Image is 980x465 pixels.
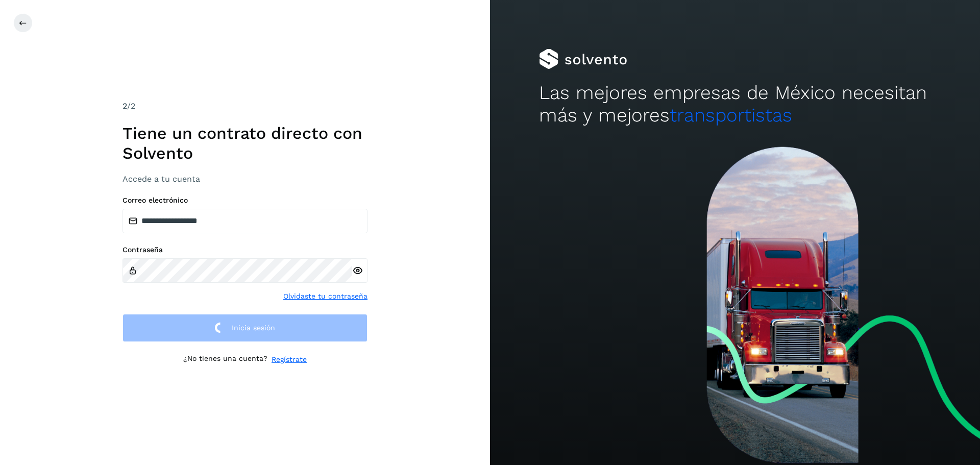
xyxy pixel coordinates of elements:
button: Inicia sesión [122,314,367,342]
span: transportistas [670,104,792,126]
label: Contraseña [122,246,367,254]
div: /2 [122,100,367,112]
a: Regístrate [272,354,307,365]
h2: Las mejores empresas de México necesitan más y mejores [539,82,931,127]
h1: Tiene un contrato directo con Solvento [122,124,367,163]
p: ¿No tienes una cuenta? [183,354,267,365]
label: Correo electrónico [122,196,367,205]
a: Olvidaste tu contraseña [283,291,367,302]
h3: Accede a tu cuenta [122,174,367,184]
span: 2 [122,101,127,111]
span: Inicia sesión [232,324,275,331]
